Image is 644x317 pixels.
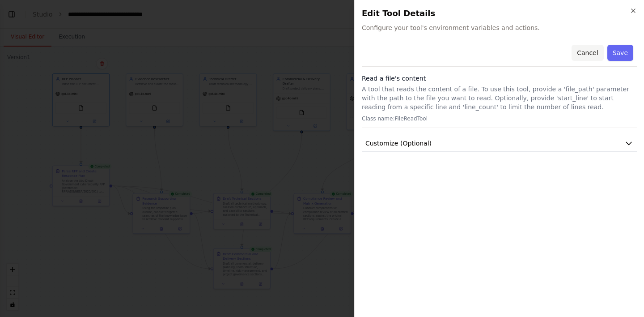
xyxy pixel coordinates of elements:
[607,45,633,61] button: Save
[362,23,637,32] span: Configure your tool's environment variables and actions.
[362,85,637,111] p: A tool that reads the content of a file. To use this tool, provide a 'file_path' parameter with t...
[362,7,637,20] h2: Edit Tool Details
[362,135,637,152] button: Customize (Optional)
[365,139,432,148] span: Customize (Optional)
[362,115,637,122] p: Class name: FileReadTool
[362,74,637,83] h3: Read a file's content
[572,45,603,61] button: Cancel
